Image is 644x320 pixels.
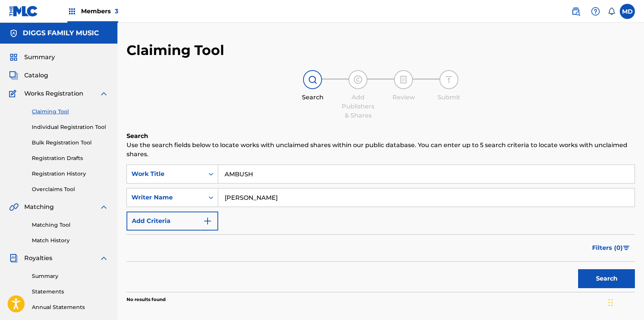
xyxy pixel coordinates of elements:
img: MLC Logo [9,6,38,17]
a: Match History [32,237,108,245]
span: 3 [115,8,118,15]
a: Overclaims Tool [32,185,108,193]
a: CatalogCatalog [9,71,48,80]
div: Notifications [608,8,615,15]
h6: Search [127,132,635,141]
img: Top Rightsholders [67,7,77,16]
span: Matching [24,202,54,212]
span: Works Registration [24,89,83,98]
img: expand [99,202,108,212]
a: Registration Drafts [32,154,108,162]
span: Members [81,7,118,16]
img: step indicator icon for Review [399,75,408,84]
div: Review [385,93,422,102]
form: Search Form [127,165,635,292]
h5: DIGGS FAMILY MUSIC [23,29,99,38]
a: Claiming Tool [32,108,108,116]
a: Matching Tool [32,221,108,229]
div: Work Title [131,169,200,179]
img: Summary [9,53,18,62]
img: search [571,7,580,16]
p: Use the search fields below to locate works with unclaimed shares within our public database. You... [127,141,635,159]
iframe: Chat Widget [606,284,644,320]
img: Accounts [9,29,18,38]
div: Search [294,93,331,102]
div: User Menu [620,4,635,19]
p: No results found [127,296,166,303]
img: step indicator icon for Submit [444,75,453,84]
a: Registration History [32,170,108,178]
img: help [591,7,600,16]
img: Works Registration [9,89,19,98]
div: Add Publishers & Shares [339,93,377,120]
button: Filters (0) [588,238,635,257]
img: Royalties [9,254,18,263]
div: Submit [430,93,468,102]
a: Summary [32,272,108,280]
iframe: Resource Center [623,207,644,268]
a: Annual Statements [32,303,108,311]
span: Catalog [24,71,48,80]
div: Help [588,4,603,19]
a: Public Search [568,4,583,19]
img: expand [99,89,108,98]
a: Individual Registration Tool [32,123,108,131]
img: step indicator icon for Add Publishers & Shares [353,75,363,84]
button: Search [578,269,635,288]
div: Writer Name [131,193,200,202]
span: Summary [24,53,55,62]
img: Matching [9,202,19,212]
button: Add Criteria [127,212,218,231]
h2: Claiming Tool [127,42,224,59]
a: SummarySummary [9,53,55,62]
span: Filters ( 0 ) [592,243,623,253]
a: Bulk Registration Tool [32,139,108,147]
img: 9d2ae6d4665cec9f34b9.svg [203,216,212,226]
img: Catalog [9,71,18,80]
a: Statements [32,288,108,296]
img: expand [99,254,108,263]
span: Royalties [24,254,52,263]
img: step indicator icon for Search [308,75,317,84]
div: Drag [608,291,613,314]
